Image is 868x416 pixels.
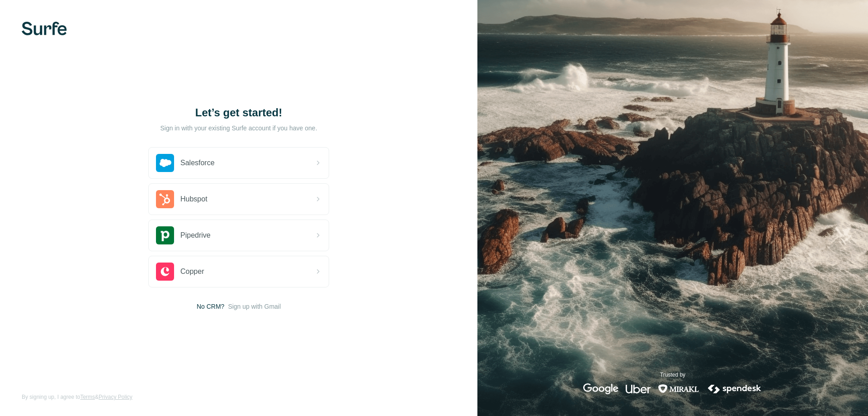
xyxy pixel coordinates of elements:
span: Copper [180,266,204,277]
p: Sign in with your existing Surfe account if you have one. [160,124,317,133]
img: copper's logo [156,263,174,281]
img: uber's logo [626,383,651,394]
span: Hubspot [180,194,208,205]
img: mirakl's logo [658,383,699,394]
h1: Let’s get started! [148,105,329,120]
span: Pipedrive [180,230,211,241]
img: salesforce's logo [156,154,174,172]
a: Privacy Policy [99,394,132,400]
img: Surfe's logo [22,22,67,35]
img: spendesk's logo [707,383,763,394]
img: google's logo [583,383,618,394]
button: Sign up with Gmail [228,302,281,311]
img: pipedrive's logo [156,226,174,244]
span: By signing up, I agree to & [22,393,132,401]
img: hubspot's logo [156,190,174,208]
p: Trusted by [660,371,685,379]
span: Salesforce [180,158,215,168]
span: No CRM? [197,302,224,311]
a: Terms [80,394,95,400]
